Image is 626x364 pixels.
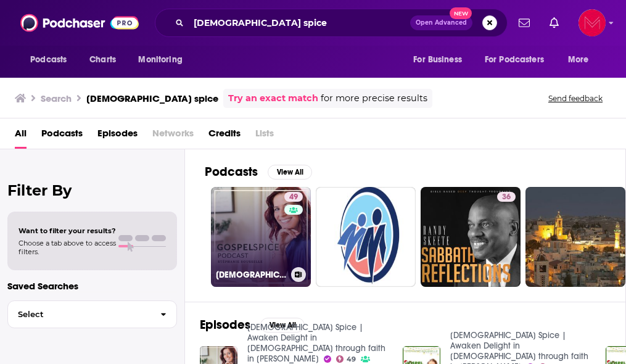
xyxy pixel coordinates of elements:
input: Search podcasts, credits, & more... [189,13,410,33]
span: For Business [413,51,462,68]
a: 49 [336,355,356,363]
a: EpisodesView All [200,317,305,333]
a: Try an exact match [228,91,318,105]
span: Want to filter your results? [19,226,116,235]
button: Select [7,300,177,328]
h3: [DEMOGRAPHIC_DATA] spice [86,93,218,104]
a: Episodes [97,123,138,149]
a: Podcasts [41,123,83,149]
button: Send feedback [545,93,606,104]
div: Search podcasts, credits, & more... [155,9,508,37]
a: 49 [284,192,303,202]
button: View All [260,318,305,333]
span: Podcasts [30,51,67,68]
button: open menu [559,48,604,72]
button: open menu [22,48,83,72]
a: 36 [421,187,521,287]
span: for more precise results [321,91,427,105]
button: open menu [477,48,562,72]
a: Credits [208,123,241,149]
span: 49 [347,357,356,362]
a: 49[DEMOGRAPHIC_DATA] Spice | Awaken Delight in [DEMOGRAPHIC_DATA] through faith in [PERSON_NAME] [211,187,311,287]
span: Networks [152,123,194,149]
span: Choose a tab above to access filters. [19,239,116,256]
span: Open Advanced [416,20,467,26]
h2: Filter By [7,181,177,199]
span: More [568,51,589,68]
span: Select [8,310,150,318]
a: 36 [497,192,516,202]
span: Monitoring [138,51,182,68]
span: Charts [89,51,116,68]
a: Charts [81,48,123,72]
button: open menu [405,48,477,72]
img: User Profile [579,9,606,36]
h3: [DEMOGRAPHIC_DATA] Spice | Awaken Delight in [DEMOGRAPHIC_DATA] through faith in [PERSON_NAME] [216,270,286,280]
h2: Podcasts [205,164,258,180]
span: New [450,7,472,19]
a: PodcastsView All [205,164,312,180]
img: Podchaser - Follow, Share and Rate Podcasts [20,11,139,35]
span: For Podcasters [485,51,544,68]
button: open menu [130,48,198,72]
button: View All [268,165,312,180]
a: Show notifications dropdown [514,12,535,33]
h3: Search [41,93,72,104]
span: Logged in as Pamelamcclure [579,9,606,36]
a: Gospel Spice | Awaken Delight in God through faith in Jesus Christ [247,322,385,364]
span: Lists [255,123,274,149]
button: Open AdvancedNew [410,15,472,30]
span: 49 [289,191,298,204]
h2: Episodes [200,317,250,333]
a: Show notifications dropdown [545,12,564,33]
p: Saved Searches [7,280,177,292]
a: All [15,123,27,149]
button: Show profile menu [579,9,606,36]
span: 36 [502,191,511,204]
